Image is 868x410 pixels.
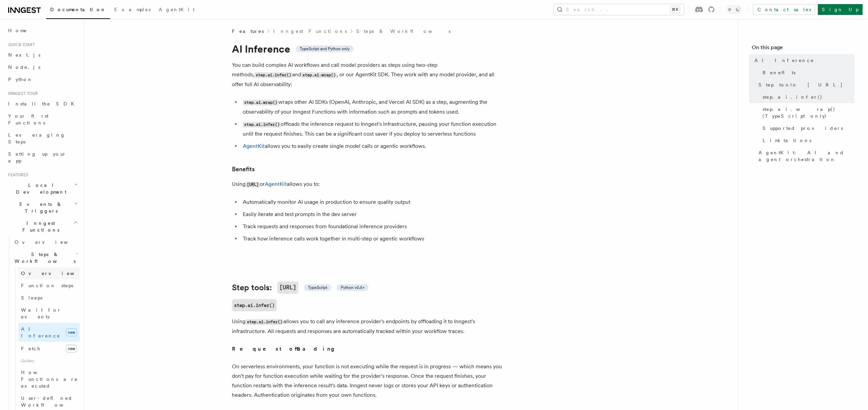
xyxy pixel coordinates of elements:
[241,234,503,243] li: Track how inference calls work together in multi-step or agentic workflows
[18,292,80,304] a: Sleeps
[241,222,503,231] li: Track requests and responses from foundational inference providers
[232,362,503,400] p: On serverless environments, your function is not executing while the request is in progress — whi...
[21,271,91,276] span: Overview
[763,69,795,76] span: Benefits
[760,134,854,147] a: Limitations
[5,129,80,148] a: Leveraging Steps
[243,100,278,105] code: step.ai.wrap()
[18,267,80,279] a: Overview
[5,198,80,217] button: Events & Triggers
[18,342,80,355] a: Fetchnew
[232,28,264,35] span: Features
[245,182,260,188] code: [URL]
[241,141,503,151] li: allows you to easily create single model calls or agentic workflows.
[114,7,151,12] span: Examples
[754,57,814,64] span: AI Inference
[21,346,41,351] span: Fetch
[243,122,281,128] code: step.ai.infer()
[760,91,854,103] a: step.ai.infer()
[5,42,35,47] span: Quick start
[232,346,339,352] strong: Request offloading
[670,6,680,13] kbd: ⌘K
[726,5,742,14] button: Toggle dark mode
[265,181,287,187] a: AgentKit
[12,248,80,267] button: Steps & Workflows
[5,110,80,129] a: Your first Functions
[8,64,40,70] span: Node.js
[763,125,843,132] span: Supported providers
[21,295,42,300] span: Sleeps
[756,147,854,165] a: AgentKit: AI and agent orchestration
[5,172,28,178] span: Features
[5,179,80,198] button: Local Development
[241,210,503,219] li: Easily iterate and test prompts in the dev server
[8,151,66,163] span: Setting up your app
[277,281,298,294] code: [URL]
[763,94,823,100] span: step.ai.infer()
[232,299,277,311] a: step.ai.infer()
[18,279,80,292] a: Function steps
[5,201,74,214] span: Events & Triggers
[752,43,854,54] h4: On this page
[753,4,815,15] a: Contact sales
[232,60,503,89] p: You can build complex AI workflows and call model providers as steps using two-step methods, and ...
[110,2,155,18] a: Examples
[273,28,347,35] a: Inngest Functions
[243,143,265,149] a: AgentKit
[155,2,199,18] a: AgentKit
[15,239,84,245] span: Overview
[232,164,255,174] a: Benefits
[8,113,48,125] span: Your first Functions
[46,2,110,19] a: Documentation
[245,319,283,325] code: step.ai.infer()
[763,106,854,119] span: step.ai.wrap() (TypeScript only)
[760,122,854,134] a: Supported providers
[5,49,80,61] a: Next.js
[5,217,80,236] button: Inngest Functions
[232,317,503,336] p: Using allows you to call any inference provider's endpoints by offloading it to Inngest's infrast...
[5,98,80,110] a: Install the SDK
[8,101,78,106] span: Install the SDK
[758,149,854,163] span: AgentKit: AI and agent orchestration
[5,91,38,96] span: Inngest tour
[818,4,863,15] a: Sign Up
[554,4,684,15] button: Search...⌘K
[50,7,106,12] span: Documentation
[308,285,327,290] span: TypeScript
[5,148,80,167] a: Setting up your app
[5,24,80,37] a: Home
[8,27,27,34] span: Home
[760,103,854,122] a: step.ai.wrap() (TypeScript only)
[356,28,451,35] a: Steps & Workflows
[232,281,369,294] a: Step tools:[URL] TypeScript Python v0.5+
[21,370,78,389] span: How Functions are executed
[21,395,82,408] span: User-defined Workflows
[241,97,503,117] li: wraps other AI SDKs (OpenAI, Anthropic, and Vercel AI SDK) as a step, augmenting the observabilit...
[66,328,77,336] span: new
[300,46,350,52] span: TypeScript and Python only
[254,72,292,78] code: step.ai.infer()
[12,236,80,248] a: Overview
[341,285,364,290] span: Python v0.5+
[8,132,65,144] span: Leveraging Steps
[12,251,76,265] span: Steps & Workflows
[756,79,854,91] a: Step tools: [URL]
[18,355,80,366] span: Guides
[21,307,61,319] span: Wait for events
[8,77,33,82] span: Python
[21,326,60,338] span: AI Inference
[301,72,337,78] code: step.ai.wrap()
[8,52,40,58] span: Next.js
[18,366,80,392] a: How Functions are executed
[232,179,503,189] p: Using or allows you to:
[5,73,80,85] a: Python
[5,182,74,195] span: Local Development
[18,323,80,342] a: AI Inferencenew
[752,54,854,66] a: AI Inference
[66,345,77,353] span: new
[159,7,195,12] span: AgentKit
[21,283,73,288] span: Function steps
[241,197,503,207] li: Automatically monitor AI usage in production to ensure quality output
[760,66,854,79] a: Benefits
[241,119,503,139] li: offloads the inference request to Inngest's infrastructure, pausing your function execution until...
